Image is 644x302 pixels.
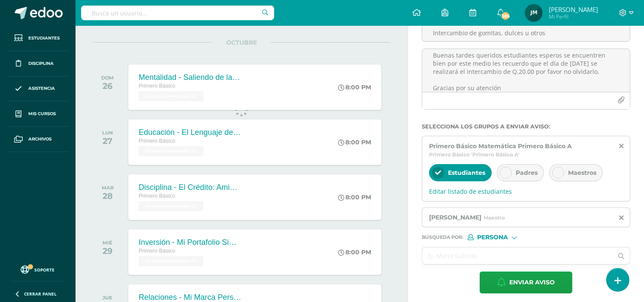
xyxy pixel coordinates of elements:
[7,101,69,127] a: Mis cursos
[422,49,630,92] textarea: Buenas tardes queridos estudiantes esperos se encuentren bien por este medio les recuerdo que el ...
[24,291,57,297] span: Cerrar panel
[480,271,572,293] button: Enviar aviso
[103,295,113,301] div: JUE
[139,238,242,247] div: Inversión - Mi Portafolio Simulado
[102,130,113,136] div: LUN
[484,214,505,221] span: Maestro
[101,81,114,91] div: 26
[139,293,242,302] div: Relaciones - Mi Marca Personal
[509,272,555,293] span: Enviar aviso
[139,201,203,211] span: Finanzas Personales 'U'
[28,35,60,42] span: Estudiantes
[429,187,623,195] span: Editar listado de estudiantes
[422,235,463,240] span: Búsqueda por :
[139,256,203,266] span: Finanzas Personales 'U'
[7,51,69,76] a: Disciplina
[525,4,542,21] img: 12b7c84a092dbc0c2c2dfa63a40b0068.png
[139,138,175,144] span: Primero Básico
[448,169,485,177] span: Estudiantes
[477,235,508,240] span: Persona
[35,267,55,273] span: Soporte
[429,142,572,150] span: Primero Básico Matemática Primero Básico A
[422,24,630,41] input: Titulo
[549,5,598,14] span: [PERSON_NAME]
[7,127,69,152] a: Archivos
[139,248,175,254] span: Primero Básico
[102,185,114,191] div: MAR
[339,193,372,201] div: 8:00 PM
[103,240,112,246] div: MIÉ
[7,76,69,102] a: Asistencia
[28,136,51,143] span: Archivos
[516,169,538,177] span: Padres
[102,136,113,146] div: 27
[28,60,54,67] span: Disciplina
[28,85,55,92] span: Asistencia
[468,234,532,240] div: [object Object]
[139,183,242,192] div: Disciplina - El Crédito: Amigo o Enemigo
[103,246,112,256] div: 29
[101,75,114,81] div: DOM
[422,123,630,130] label: Selecciona los grupos a enviar aviso :
[81,6,274,20] input: Busca un usuario...
[139,193,175,199] span: Primero Básico
[549,13,598,20] span: Mi Perfil
[10,263,65,275] a: Soporte
[429,151,520,158] span: Primero Básico 'Primero Básico A'
[139,83,175,89] span: Primero Básico
[7,26,69,51] a: Estudiantes
[339,248,372,256] div: 8:00 PM
[422,247,613,264] input: Ej. Mario Galindo
[28,110,56,117] span: Mis cursos
[501,11,510,21] span: 305
[139,73,242,82] div: Mentalidad - Saliendo de la Carrera de la Rata
[339,83,372,91] div: 8:00 PM
[139,91,203,101] span: Finanzas Personales 'U'
[139,146,203,156] span: Finanzas Personales 'U'
[102,191,114,201] div: 28
[339,138,372,146] div: 8:00 PM
[429,214,481,221] span: [PERSON_NAME]
[568,169,596,177] span: Maestros
[212,39,271,46] span: OCTUBRE
[139,128,242,137] div: Educación - El Lenguaje del Dinero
